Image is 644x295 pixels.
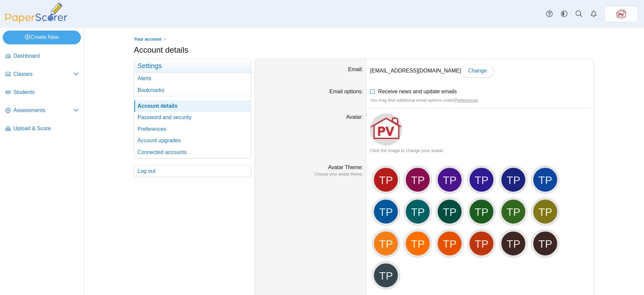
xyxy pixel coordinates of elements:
[134,85,251,96] a: Bookmarks
[370,113,402,146] img: ps.2dGqZ33xQFlRBWZu
[378,89,457,94] span: Receive news and update emails
[134,124,251,135] a: Preferences
[13,107,73,114] span: Assessments
[469,167,494,192] div: TP
[533,199,558,224] div: TP
[616,9,627,19] span: Tim Peevyhouse
[134,135,251,146] a: Account upgrades
[501,167,526,192] div: TP
[405,199,430,224] div: TP
[258,171,363,177] dfn: Choose your avatar theme.
[3,18,70,24] a: PaperScorer
[501,199,526,224] div: TP
[468,68,487,73] span: Change
[134,165,251,177] a: Log out
[134,112,251,123] a: Password and security
[367,59,594,83] dd: [EMAIL_ADDRESS][DOMAIN_NAME]
[370,148,590,154] div: Click the image to change your avatar.
[370,97,590,103] div: You may find additional email options under .
[13,89,79,96] span: Students
[348,66,363,72] label: Email
[3,48,82,64] a: Dashboard
[3,3,70,23] img: PaperScorer
[501,231,526,256] div: TP
[373,231,398,256] div: TP
[3,121,82,137] a: Upload & Score
[346,114,363,120] label: Avatar
[586,7,601,21] a: Alerts
[373,263,398,288] div: TP
[134,73,251,84] a: Alerts
[469,199,494,224] div: TP
[134,37,161,42] span: Your account
[373,199,398,224] div: TP
[405,167,430,192] div: TP
[134,100,251,112] a: Account details
[132,35,163,44] a: Your account
[3,103,82,119] a: Assessments
[533,231,558,256] div: TP
[461,64,494,78] a: Change
[533,167,558,192] div: TP
[328,164,363,170] label: Avatar Theme
[13,125,79,132] span: Upload & Score
[134,147,251,158] a: Connected accounts
[604,6,638,22] a: ps.2dGqZ33xQFlRBWZu
[616,9,627,19] img: ps.2dGqZ33xQFlRBWZu
[437,167,462,192] div: TP
[3,66,82,83] a: Classes
[3,31,81,44] a: Create New
[469,231,494,256] div: TP
[134,59,251,73] h3: Settings
[329,89,363,94] label: Email options
[13,52,79,60] span: Dashboard
[437,199,462,224] div: TP
[13,70,73,78] span: Classes
[3,85,82,101] a: Students
[134,44,189,56] h1: Account details
[454,98,478,103] a: Preferences
[373,167,398,192] div: TP
[437,231,462,256] div: TP
[405,231,430,256] div: TP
